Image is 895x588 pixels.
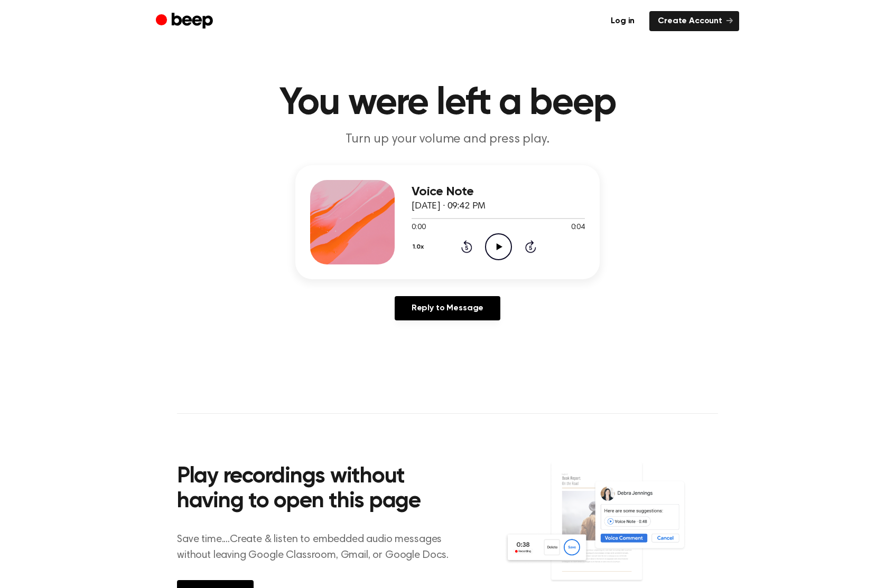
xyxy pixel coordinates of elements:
[156,11,216,32] a: Beep
[412,185,585,199] h3: Voice Note
[571,222,585,233] span: 0:04
[177,464,462,515] h2: Play recordings without having to open this page
[602,11,643,31] a: Log in
[412,238,428,256] button: 1.0x
[649,11,739,31] a: Create Account
[245,131,650,148] p: Turn up your volume and press play.
[177,532,462,563] p: Save time....Create & listen to embedded audio messages without leaving Google Classroom, Gmail, ...
[412,202,486,211] span: [DATE] · 09:42 PM
[395,296,500,320] a: Reply to Message
[177,84,718,122] h1: You were left a beep
[412,222,425,233] span: 0:00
